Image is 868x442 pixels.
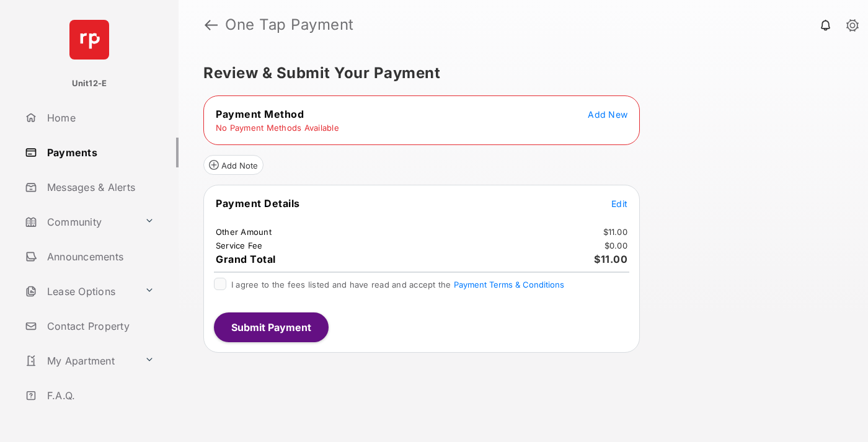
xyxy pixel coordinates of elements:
[604,240,628,251] td: $0.00
[216,108,304,120] span: Payment Method
[215,240,263,251] td: Service Fee
[20,242,179,272] a: Announcements
[20,207,139,237] a: Community
[20,138,179,167] a: Payments
[216,197,300,210] span: Payment Details
[20,172,179,202] a: Messages & Alerts
[454,280,564,290] button: I agree to the fees listed and have read and accept the
[611,198,627,209] span: Edit
[231,280,564,290] span: I agree to the fees listed and have read and accept the
[216,253,276,265] span: Grand Total
[611,197,627,210] button: Edit
[603,226,629,237] td: $11.00
[588,108,627,120] button: Add New
[215,226,272,237] td: Other Amount
[20,276,139,306] a: Lease Options
[72,77,107,90] p: Unit12-E
[20,381,179,410] a: F.A.Q.
[20,311,179,341] a: Contact Property
[20,103,179,133] a: Home
[203,155,263,175] button: Add Note
[69,20,109,60] img: svg+xml;base64,PHN2ZyB4bWxucz0iaHR0cDovL3d3dy53My5vcmcvMjAwMC9zdmciIHdpZHRoPSI2NCIgaGVpZ2h0PSI2NC...
[215,122,340,133] td: No Payment Methods Available
[225,17,354,32] strong: One Tap Payment
[214,312,329,342] button: Submit Payment
[588,109,627,120] span: Add New
[594,253,627,265] span: $11.00
[20,346,139,376] a: My Apartment
[203,66,833,81] h5: Review & Submit Your Payment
